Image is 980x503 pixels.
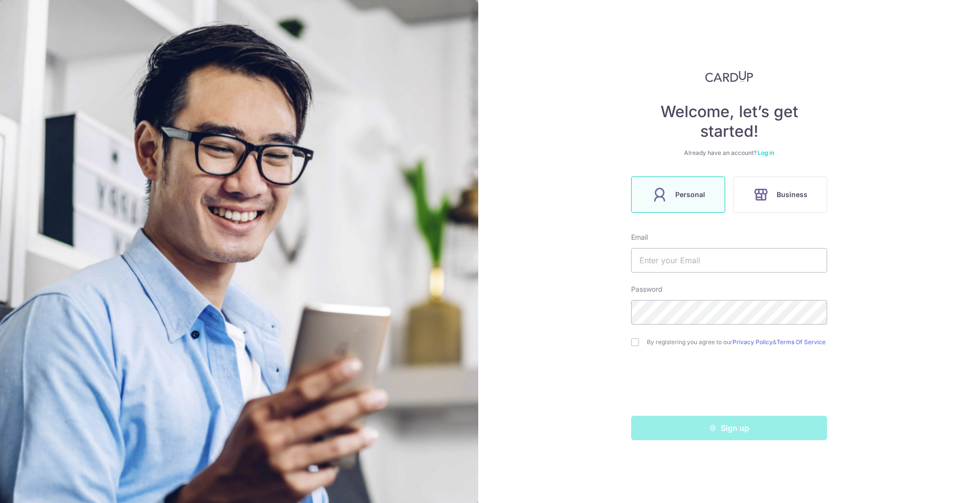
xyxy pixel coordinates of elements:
[631,102,827,141] h4: Welcome, let’s get started!
[777,338,826,346] a: Terms Of Service
[733,338,773,346] a: Privacy Policy
[647,338,827,346] label: By registering you agree to our &
[655,366,804,404] iframe: reCAPTCHA
[631,248,827,273] input: Enter your Email
[627,176,729,213] a: Personal
[631,149,827,157] div: Already have an account?
[675,189,705,201] span: Personal
[729,176,831,213] a: Business
[631,284,662,294] label: Password
[777,189,808,201] span: Business
[631,232,648,242] label: Email
[758,149,774,156] a: Log in
[705,71,753,82] img: CardUp Logo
